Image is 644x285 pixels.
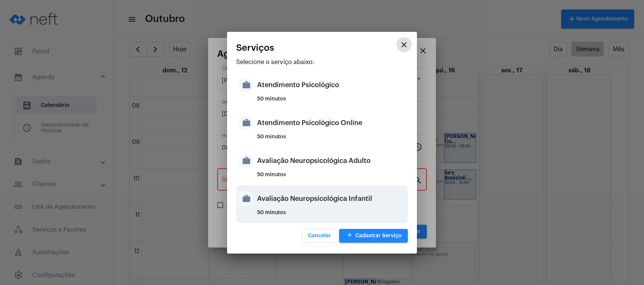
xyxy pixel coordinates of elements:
[257,187,406,210] div: Avaliação Neuropsicológica Infantil
[238,115,253,130] mat-icon: work
[257,134,406,146] div: 50 minutos
[236,59,408,66] p: Selecione o serviço abaixo:
[257,96,406,108] div: 50 minutos
[399,40,409,49] mat-icon: close
[236,43,274,53] span: Serviços
[238,77,253,92] mat-icon: work
[345,233,402,238] span: Cadastrar Serviço
[257,74,406,96] div: Atendimento Psicológico
[302,229,337,243] button: Cancelar
[339,229,408,243] button: Cadastrar Serviço
[257,149,406,172] div: Avaliação Neuropsicológica Adulto
[238,191,253,206] mat-icon: work
[257,172,406,183] div: 50 minutos
[257,210,406,221] div: 50 minutos
[238,153,253,168] mat-icon: work
[345,230,354,241] mat-icon: add
[308,233,331,238] span: Cancelar
[257,111,406,134] div: Atendimento Psicológico Online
